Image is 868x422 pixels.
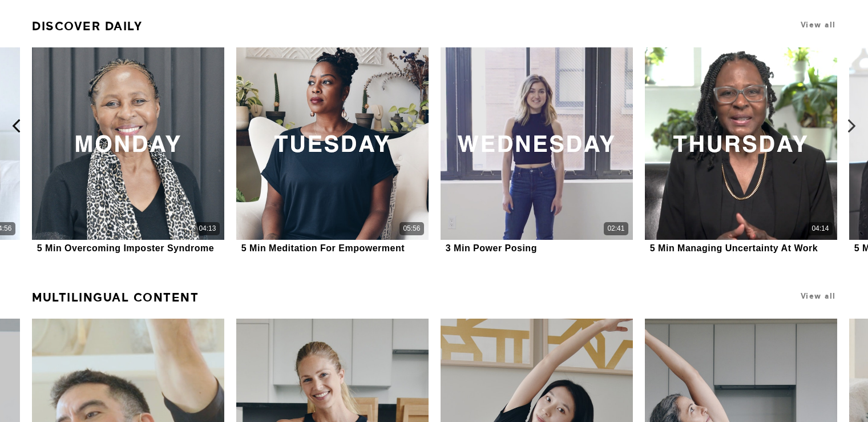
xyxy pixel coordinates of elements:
[403,224,420,234] div: 05:56
[236,47,429,255] a: 5 Min Meditation For Empowerment05:565 Min Meditation For Empowerment
[32,286,199,310] a: Multilingual Content
[199,224,216,234] div: 04:13
[812,224,829,234] div: 04:14
[607,224,624,234] div: 02:41
[801,21,836,29] a: View all
[441,47,633,255] a: 3 Min Power Posing02:413 Min Power Posing
[32,14,142,38] a: Discover Daily
[241,243,405,254] div: 5 Min Meditation For Empowerment
[32,47,224,255] a: 5 Min Overcoming Imposter Syndrome04:135 Min Overcoming Imposter Syndrome
[645,47,837,255] a: 5 Min Managing Uncertainty At Work04:145 Min Managing Uncertainty At Work
[446,243,537,254] div: 3 Min Power Posing
[650,243,818,254] div: 5 Min Managing Uncertainty At Work
[801,292,836,300] a: View all
[37,243,214,254] div: 5 Min Overcoming Imposter Syndrome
